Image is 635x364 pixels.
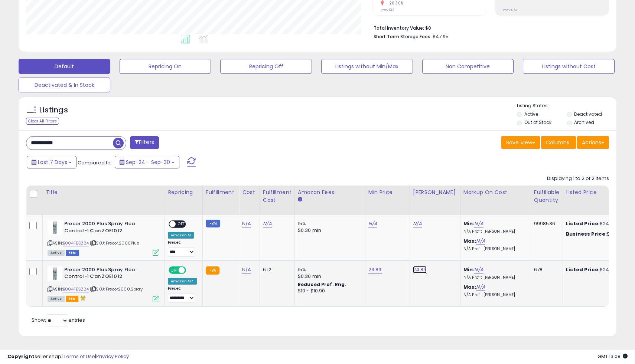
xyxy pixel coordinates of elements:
[463,266,475,273] b: Min:
[566,231,628,237] div: $24.95
[463,188,528,196] div: Markup on Cost
[66,296,78,302] span: FBA
[263,266,289,273] div: 6.12
[546,139,569,146] span: Columns
[597,353,628,360] span: 2025-10-8 13:08 GMT
[422,59,514,74] button: Non Competitive
[168,232,194,239] div: Amazon AI
[242,188,257,196] div: Cost
[263,220,272,227] a: N/A
[63,353,95,360] a: Terms of Use
[566,220,600,227] b: Listed Price:
[374,23,603,32] li: $0
[413,220,422,227] a: N/A
[374,33,432,40] b: Short Term Storage Fees:
[168,286,197,303] div: Preset:
[19,78,110,92] button: Deactivated & In Stock
[64,266,154,282] b: Precor 2000 Plus Spray Flea Control-1 Can ZOE1012
[7,353,35,360] strong: Copyright
[566,220,628,227] div: $24.95
[368,220,377,227] a: N/A
[566,230,607,237] b: Business Price:
[577,136,609,149] button: Actions
[185,267,197,273] span: OFF
[566,266,628,273] div: $24.89
[120,59,211,74] button: Repricing On
[298,288,359,294] div: $10 - $10.90
[474,220,483,227] a: N/A
[381,8,394,12] small: Prev: 133
[46,188,162,196] div: Title
[523,59,615,74] button: Listings without Cost
[374,25,424,31] b: Total Inventory Value:
[48,250,65,256] span: All listings currently available for purchase on Amazon
[38,158,67,166] span: Last 7 Days
[32,317,85,324] span: Show: entries
[298,220,359,227] div: 15%
[96,353,129,360] a: Privacy Policy
[463,220,475,227] b: Min:
[168,278,197,285] div: Amazon AI *
[206,220,220,227] small: FBM
[463,246,525,252] p: N/A Profit [PERSON_NAME]
[534,188,560,204] div: Fulfillable Quantity
[115,156,179,168] button: Sep-24 - Sep-30
[48,220,159,255] div: ASIN:
[176,221,188,227] span: OFF
[168,188,199,196] div: Repricing
[463,292,525,298] p: N/A Profit [PERSON_NAME]
[206,266,219,275] small: FBA
[298,281,346,288] b: Reduced Prof. Rng.
[463,283,476,291] b: Max:
[574,111,602,117] label: Deactivated
[368,188,407,196] div: Min Price
[474,266,483,273] a: N/A
[298,196,302,203] small: Amazon Fees.
[321,59,413,74] button: Listings without Min/Max
[476,237,485,245] a: N/A
[206,188,236,196] div: Fulfillment
[78,295,86,301] i: hazardous material
[463,237,476,245] b: Max:
[263,188,292,204] div: Fulfillment Cost
[169,267,179,273] span: ON
[90,240,140,246] span: | SKU: Precor.2000Plus
[433,33,449,40] span: $47.95
[501,136,540,149] button: Save View
[168,240,197,257] div: Preset:
[463,229,525,234] p: N/A Profit [PERSON_NAME]
[63,286,89,292] a: B004FEGZ24
[460,186,531,215] th: The percentage added to the cost of goods (COGS) that forms the calculator for Min & Max prices.
[463,275,525,280] p: N/A Profit [PERSON_NAME]
[517,102,616,109] p: Listing States:
[541,136,576,149] button: Columns
[413,188,457,196] div: [PERSON_NAME]
[130,136,159,149] button: Filters
[298,188,362,196] div: Amazon Fees
[48,266,62,281] img: 41akI9ZT+rL._SL40_.jpg
[524,111,538,117] label: Active
[547,175,609,182] div: Displaying 1 to 2 of 2 items
[298,266,359,273] div: 15%
[503,8,517,12] small: Prev: N/A
[48,220,62,235] img: 41akI9ZT+rL._SL40_.jpg
[413,266,427,273] a: 24.89
[48,266,159,301] div: ASIN:
[574,119,594,125] label: Archived
[534,266,557,273] div: 678
[7,353,129,360] div: seller snap | |
[26,118,59,125] div: Clear All Filters
[384,0,404,6] small: -20.30%
[48,296,65,302] span: All listings currently available for purchase on Amazon
[476,283,485,291] a: N/A
[534,220,557,227] div: 9998536
[64,220,154,236] b: Precor 2000 Plus Spray Flea Control-1 Can ZOE1012
[298,273,359,280] div: $0.30 min
[19,59,110,74] button: Default
[126,158,170,166] span: Sep-24 - Sep-30
[242,266,251,273] a: N/A
[242,220,251,227] a: N/A
[220,59,312,74] button: Repricing Off
[39,105,68,115] h5: Listings
[27,156,76,168] button: Last 7 Days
